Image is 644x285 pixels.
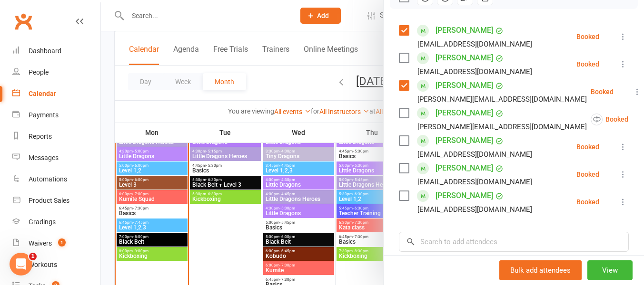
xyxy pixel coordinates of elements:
[29,68,49,76] div: People
[576,33,599,40] div: Booked
[29,218,56,226] div: Gradings
[29,253,37,260] span: 1
[576,61,599,67] div: Booked
[29,175,67,183] div: Automations
[591,114,628,125] div: Booked
[29,239,52,247] div: Waivers
[29,111,59,119] div: Payments
[436,161,493,176] a: [PERSON_NAME]
[12,40,100,62] a: Dashboard
[12,104,100,126] a: Payments
[29,197,69,204] div: Product Sales
[417,176,532,188] div: [EMAIL_ADDRESS][DOMAIN_NAME]
[58,238,66,247] span: 1
[576,199,599,205] div: Booked
[10,253,32,275] iframe: Intercom live chat
[12,126,100,147] a: Reports
[576,143,599,150] div: Booked
[436,78,493,93] a: [PERSON_NAME]
[436,105,493,121] a: [PERSON_NAME]
[417,203,532,216] div: [EMAIL_ADDRESS][DOMAIN_NAME]
[12,211,100,233] a: Gradings
[12,254,100,275] a: Workouts
[29,261,57,268] div: Workouts
[417,121,587,133] div: [PERSON_NAME][EMAIL_ADDRESS][DOMAIN_NAME]
[436,23,493,38] a: [PERSON_NAME]
[399,232,629,252] input: Search to add attendees
[436,188,493,203] a: [PERSON_NAME]
[417,66,532,78] div: [EMAIL_ADDRESS][DOMAIN_NAME]
[417,148,532,161] div: [EMAIL_ADDRESS][DOMAIN_NAME]
[12,190,100,211] a: Product Sales
[12,83,100,104] a: Calendar
[29,133,52,140] div: Reports
[12,147,100,169] a: Messages
[29,154,59,161] div: Messages
[417,93,587,105] div: [PERSON_NAME][EMAIL_ADDRESS][DOMAIN_NAME]
[29,47,61,55] div: Dashboard
[576,171,599,178] div: Booked
[587,260,633,280] button: View
[12,233,100,254] a: Waivers 1
[499,260,582,280] button: Bulk add attendees
[11,9,35,33] a: Clubworx
[417,38,532,50] div: [EMAIL_ADDRESS][DOMAIN_NAME]
[436,50,493,66] a: [PERSON_NAME]
[29,90,56,97] div: Calendar
[12,169,100,190] a: Automations
[12,62,100,83] a: People
[436,133,493,148] a: [PERSON_NAME]
[591,88,614,95] div: Booked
